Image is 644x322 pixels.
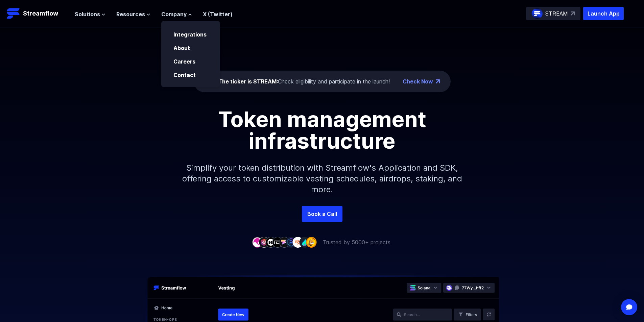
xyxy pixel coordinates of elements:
button: Resources [116,10,150,18]
img: company-5 [279,237,290,247]
img: company-8 [299,237,310,247]
span: Resources [116,10,145,18]
span: The ticker is STREAM: [218,78,278,85]
img: Streamflow Logo [7,7,20,20]
a: X (Twitter) [203,11,233,18]
img: company-1 [252,237,263,247]
a: Check Now [403,77,433,85]
img: top-right-arrow.png [436,79,440,83]
img: company-9 [306,237,317,247]
button: Launch App [583,7,624,20]
span: Company [161,10,187,18]
img: company-4 [272,237,283,247]
p: Simplify your token distribution with Streamflow's Application and SDK, offering access to custom... [177,152,468,206]
img: streamflow-logo-circle.png [532,8,543,19]
a: Contact [173,72,196,78]
div: Open Intercom Messenger [621,299,637,315]
button: Company [161,10,192,18]
a: STREAM [526,7,580,20]
a: Integrations [173,31,207,38]
img: company-3 [265,237,276,247]
img: company-6 [286,237,296,247]
img: top-right-arrow.svg [571,11,575,16]
a: About [173,45,190,51]
img: company-2 [259,237,269,247]
h1: Token management infrastructure [170,108,474,152]
a: Streamflow [7,7,68,20]
span: Solutions [75,10,100,18]
a: Book a Call [302,206,342,222]
p: Streamflow [23,9,58,18]
p: Trusted by 5000+ projects [323,238,390,246]
img: company-7 [292,237,303,247]
div: Check eligibility and participate in the launch! [218,77,390,85]
a: Careers [173,58,195,65]
p: STREAM [545,9,568,18]
button: Solutions [75,10,105,18]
